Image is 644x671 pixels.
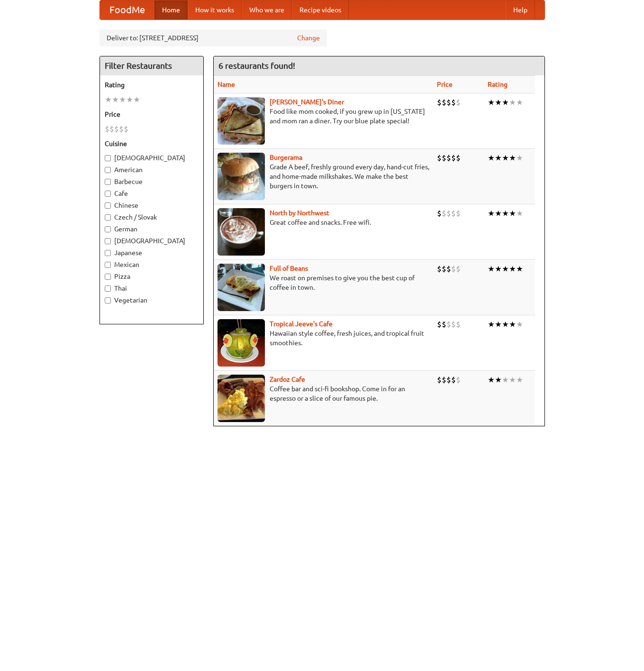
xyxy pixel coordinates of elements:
[437,208,442,219] li: $
[112,94,119,105] li: ★
[105,179,111,185] input: Barbecue
[516,264,523,274] li: ★
[105,153,199,163] label: [DEMOGRAPHIC_DATA]
[242,0,292,19] a: Who we are
[270,265,308,272] b: Full of Beans
[456,264,461,274] li: $
[502,208,509,219] li: ★
[105,80,199,90] h5: Rating
[456,319,461,330] li: $
[154,0,188,19] a: Home
[105,297,111,303] input: Vegetarian
[456,153,461,163] li: $
[218,329,429,348] p: Hawaiian style coffee, fresh juices, and tropical fruit smoothies.
[105,250,111,256] input: Japanese
[509,264,516,274] li: ★
[100,0,154,19] a: FoodMe
[456,375,461,385] li: $
[488,81,508,88] a: Rating
[105,262,111,268] input: Mexican
[218,319,265,367] img: jeeves.jpg
[105,189,199,198] label: Cafe
[442,319,446,330] li: $
[451,375,456,385] li: $
[297,33,320,43] a: Change
[437,153,442,163] li: $
[270,98,344,106] b: [PERSON_NAME]'s Diner
[456,97,461,108] li: $
[495,375,502,385] li: ★
[442,153,446,163] li: $
[105,284,199,293] label: Thai
[270,154,302,161] a: Burgerama
[509,208,516,219] li: ★
[451,97,456,108] li: $
[442,97,446,108] li: $
[105,248,199,257] label: Japanese
[119,94,126,105] li: ★
[446,264,451,274] li: $
[109,124,114,134] li: $
[105,177,199,186] label: Barbecue
[105,238,111,244] input: [DEMOGRAPHIC_DATA]
[488,264,495,274] li: ★
[442,375,446,385] li: $
[488,153,495,163] li: ★
[451,153,456,163] li: $
[516,208,523,219] li: ★
[495,208,502,219] li: ★
[105,295,199,305] label: Vegetarian
[437,97,442,108] li: $
[446,208,451,219] li: $
[437,81,453,88] a: Price
[516,375,523,385] li: ★
[105,224,199,234] label: German
[218,264,265,311] img: beans.jpg
[509,375,516,385] li: ★
[509,153,516,163] li: ★
[119,124,124,134] li: $
[100,56,203,75] h4: Filter Restaurants
[456,208,461,219] li: $
[218,218,429,227] p: Great coffee and snacks. Free wifi.
[218,61,295,70] ng-pluralize: 6 restaurants found!
[105,274,111,280] input: Pizza
[218,81,235,88] a: Name
[495,264,502,274] li: ★
[270,209,329,217] b: North by Northwest
[126,94,133,105] li: ★
[188,0,242,19] a: How it works
[509,319,516,330] li: ★
[218,162,429,191] p: Grade A beef, freshly ground every day, hand-cut fries, and home-made milkshakes. We make the bes...
[495,319,502,330] li: ★
[446,153,451,163] li: $
[516,97,523,108] li: ★
[114,124,119,134] li: $
[105,155,111,161] input: [DEMOGRAPHIC_DATA]
[218,384,429,403] p: Coffee bar and sci-fi bookshop. Come in for an espresso or a slice of our famous pie.
[442,264,446,274] li: $
[105,165,199,175] label: American
[105,139,199,148] h5: Cuisine
[451,208,456,219] li: $
[105,202,111,209] input: Chinese
[218,107,429,126] p: Food like mom cooked, if you grew up in [US_STATE] and mom ran a diner. Try our blue plate special!
[509,97,516,108] li: ★
[502,97,509,108] li: ★
[270,376,305,383] a: Zardoz Cafe
[292,0,349,19] a: Recipe videos
[218,153,265,200] img: burgerama.jpg
[437,264,442,274] li: $
[446,319,451,330] li: $
[446,97,451,108] li: $
[105,236,199,246] label: [DEMOGRAPHIC_DATA]
[502,375,509,385] li: ★
[105,272,199,281] label: Pizza
[218,375,265,422] img: zardoz.jpg
[506,0,535,19] a: Help
[495,153,502,163] li: ★
[516,319,523,330] li: ★
[451,264,456,274] li: $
